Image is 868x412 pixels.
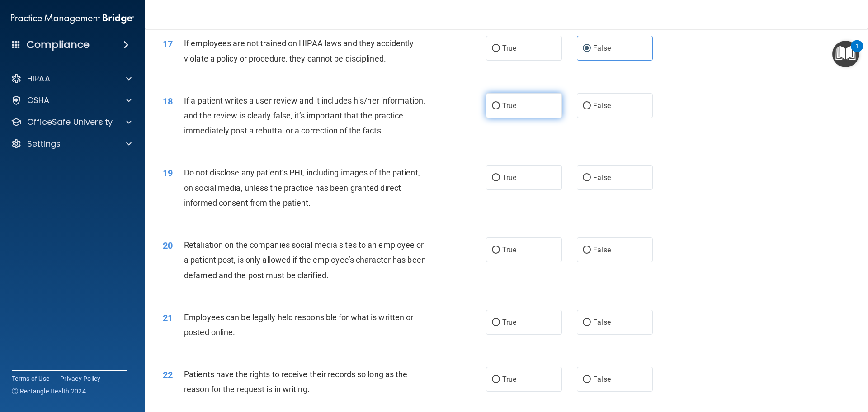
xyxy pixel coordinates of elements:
input: False [583,247,591,254]
p: OSHA [27,95,50,106]
div: 1 [855,46,859,58]
a: Terms of Use [12,374,49,383]
input: False [583,175,591,181]
span: True [502,101,516,110]
span: 20 [163,240,173,251]
a: OfficeSafe University [11,117,132,128]
p: HIPAA [27,73,50,84]
a: Settings [11,138,132,149]
span: 18 [163,96,173,107]
img: PMB logo [11,9,134,28]
span: Do not disclose any patient’s PHI, including images of the patient, on social media, unless the p... [184,168,420,207]
input: False [583,103,591,109]
span: False [593,173,611,182]
button: Open Resource Center, 1 new notification [832,41,859,67]
span: If employees are not trained on HIPAA laws and they accidently violate a policy or procedure, the... [184,38,414,63]
a: HIPAA [11,73,132,84]
span: True [502,246,516,254]
a: OSHA [11,95,132,106]
input: True [492,319,500,326]
span: 17 [163,38,173,49]
span: False [593,246,611,254]
p: OfficeSafe University [27,117,113,128]
span: Employees can be legally held responsible for what is written or posted online. [184,313,413,337]
span: True [502,44,516,52]
input: True [492,45,500,52]
span: 19 [163,168,173,179]
input: True [492,376,500,383]
span: 22 [163,369,173,380]
span: Ⓒ Rectangle Health 2024 [12,387,86,396]
span: Patients have the rights to receive their records so long as the reason for the request is in wri... [184,369,407,394]
input: True [492,175,500,181]
span: False [593,375,611,384]
span: False [593,318,611,327]
span: Retaliation on the companies social media sites to an employee or a patient post, is only allowed... [184,240,426,279]
input: False [583,45,591,52]
span: True [502,318,516,327]
span: True [502,173,516,182]
span: True [502,375,516,384]
span: False [593,44,611,52]
input: False [583,319,591,326]
h4: Compliance [27,38,90,51]
span: False [593,101,611,110]
input: True [492,103,500,109]
p: Settings [27,138,61,149]
span: If a patient writes a user review and it includes his/her information, and the review is clearly ... [184,96,425,135]
input: False [583,376,591,383]
input: True [492,247,500,254]
span: 21 [163,313,173,323]
a: Privacy Policy [60,374,101,383]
